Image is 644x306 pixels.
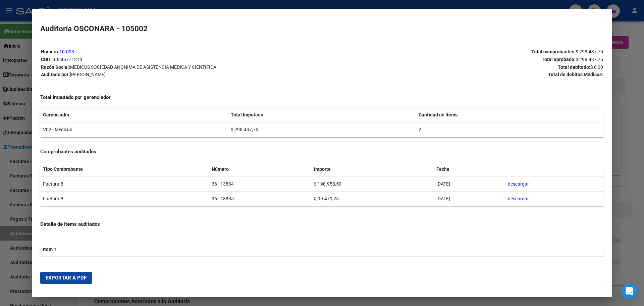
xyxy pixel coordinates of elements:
p: $ 99.479,25 [325,260,601,268]
td: V02 - Medicus [40,122,228,137]
button: Exportar a PDF [40,272,92,284]
span: MEDICUS SOCIEDAD ANONIMA DE ASISTENCIA MEDICA Y CIENTIFICA [70,64,216,70]
td: $ 198.958,50 [311,176,434,191]
h2: Auditoría OSCONARA - 105002 [40,23,604,35]
h4: Detalle de items auditados [40,220,604,228]
a: descargar [508,181,529,187]
a: 10.003 [59,49,74,54]
td: 36 - 13835 [209,191,311,206]
th: Cantidad de Items [416,108,604,122]
th: Total Imputado [228,108,416,122]
p: Total aprobado: [322,56,603,63]
td: Factura B [40,191,209,206]
th: Importe [311,162,434,176]
h4: Total imputado por gerenciador [40,94,604,101]
td: 2 [416,122,604,137]
p: Importe: [43,260,319,268]
p: Número: [41,48,322,56]
p: Total comprobantes: [322,48,603,56]
p: Total debitado: [322,63,603,71]
th: Fecha [434,162,505,176]
p: CUIT: [41,56,322,63]
th: Tipo Combrobante [40,162,209,176]
a: descargar [508,196,529,201]
td: $ 99.479,25 [311,191,434,206]
td: Factura B [40,176,209,191]
p: Auditado por: [41,71,322,79]
div: Open Intercom Messenger [621,283,637,299]
td: [DATE] [434,191,505,206]
h4: Comprobantes auditados [40,148,604,156]
th: Gerenciador [40,108,228,122]
span: [PERSON_NAME] [70,72,106,77]
th: Número [209,162,311,176]
span: $ 298.437,75 [576,57,603,62]
p: Total de debitos Médicos: [322,71,603,79]
td: 36 - 13834 [209,176,311,191]
td: [DATE] [434,176,505,191]
strong: Item 1 [43,247,56,252]
span: $ 298.437,75 [576,49,603,54]
span: $ 0,00 [590,64,603,70]
span: Exportar a PDF [46,275,87,281]
span: 30546771314 [53,57,82,62]
p: Razón Social: [41,63,322,71]
td: $ 298.437,75 [228,122,416,137]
